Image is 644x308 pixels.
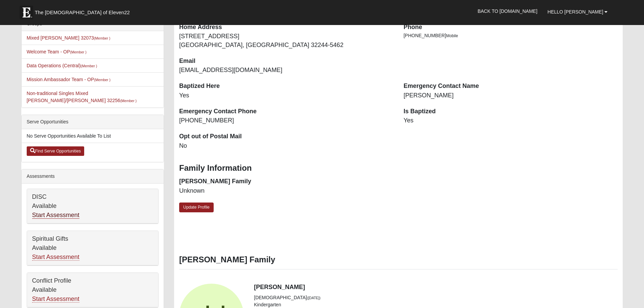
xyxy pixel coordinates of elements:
a: Back to [DOMAIN_NAME] [473,3,543,20]
span: Mobile [446,33,458,38]
div: DISC Available [27,189,158,223]
div: Conflict Profile Available [27,273,158,307]
dd: [PHONE_NUMBER] [179,116,393,125]
img: Eleven22 logo [20,6,33,19]
dt: Is Baptized [404,107,618,116]
a: Start Assessment [32,212,79,219]
li: [DEMOGRAPHIC_DATA] [254,294,368,301]
small: (Member ) [120,99,137,103]
dt: Email [179,57,393,66]
a: Hello [PERSON_NAME] [543,3,613,20]
small: (Member ) [94,36,110,40]
small: (Member ) [94,78,110,82]
dd: [STREET_ADDRESS] [GEOGRAPHIC_DATA], [GEOGRAPHIC_DATA] 32244-5462 [179,32,393,49]
dt: Baptized Here [179,82,393,91]
dt: Phone [404,23,618,32]
a: Start Assessment [32,295,79,303]
dt: Emergency Contact Phone [179,107,393,116]
dd: Unknown [179,187,393,195]
dd: Yes [404,116,618,125]
div: Serve Opportunities [22,115,164,129]
li: [PHONE_NUMBER] [404,32,618,39]
dd: [EMAIL_ADDRESS][DOMAIN_NAME] [179,66,393,75]
dt: [PERSON_NAME] Family [179,177,393,186]
small: (Member ) [81,64,97,68]
h3: [PERSON_NAME] Family [179,255,618,265]
a: Welcome Team - OP(Member ) [27,49,87,54]
a: Mixed [PERSON_NAME] 32073(Member ) [27,35,111,41]
a: The [DEMOGRAPHIC_DATA] of Eleven22 [16,2,151,19]
li: No Serve Opportunities Available To List [22,129,164,143]
h4: [PERSON_NAME] [254,284,618,291]
dd: No [179,142,393,150]
a: Start Assessment [32,254,79,261]
a: Mission Ambassador Team - OP(Member ) [27,77,111,82]
a: Find Serve Opportunities [27,146,85,156]
dt: Home Address [179,23,393,32]
dd: [PERSON_NAME] [404,91,618,100]
dt: Emergency Contact Name [404,82,618,91]
a: Update Profile [179,203,214,212]
div: Spiritual Gifts Available [27,231,158,265]
h3: Family Information [179,163,618,173]
div: Assessments [22,169,164,184]
a: Data Operations (Central)(Member ) [27,63,97,68]
dd: Yes [179,91,393,100]
small: (Member ) [70,50,86,54]
span: The [DEMOGRAPHIC_DATA] of Eleven22 [35,9,130,16]
a: Non-traditional Singles Mixed [PERSON_NAME]/[PERSON_NAME] 32256(Member ) [27,91,137,103]
dt: Opt out of Postal Mail [179,132,393,141]
small: ([DATE]) [307,296,320,300]
span: Hello [PERSON_NAME] [548,9,603,15]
